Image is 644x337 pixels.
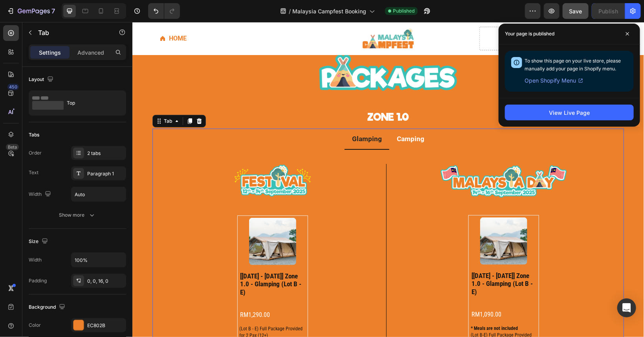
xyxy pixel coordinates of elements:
[87,150,124,157] div: 2 tabs
[338,310,400,322] p: (Lot B-E) Full Package Provided for 2 Pax (12+)
[89,142,191,175] img: gempages_491415425817510738-2336d3eb-b73a-4833-bec9-20eda4525f30.png
[29,256,42,263] div: Width
[20,88,492,103] h2: zONE 1.0
[132,22,644,337] iframe: Design area
[72,187,126,201] input: Auto
[87,170,124,177] div: Paragraph 1
[29,74,55,85] div: Layout
[59,211,96,219] div: Show more
[505,105,634,120] button: View Live Page
[6,144,19,150] div: Beta
[29,277,47,284] div: Padding
[29,189,53,200] div: Width
[29,169,39,176] div: Text
[297,142,446,177] img: gempages_491415425817510738-3b60fcd6-3148-4278-907f-3e58c15900dd.png
[29,236,50,247] div: Size
[30,96,41,103] div: Tab
[107,304,172,316] p: (Lot B - E) Full Package Provided for 2 Pax (12+)
[598,7,618,15] div: Publish
[338,249,404,274] h2: [[DATE] - [DATE]] zone 1.0 - glamping (lot b - e)
[7,84,19,90] div: 450
[29,302,67,313] div: Background
[338,286,404,299] div: RM1,090.00
[117,196,164,243] a: [12 - 14 Sept] Zone 1.0 - GLAMPING (Lot B - E)
[592,3,625,19] button: Publish
[525,58,621,72] span: To show this page on your live store, please manually add your page in Shopify menu.
[158,26,354,76] img: gempages_491415425817510738-5048ebf6-8534-44f4-b40f-5ce8d7e3ed4f.png
[289,7,291,15] span: /
[617,298,636,317] div: Open Intercom Messenger
[72,253,126,267] input: Auto
[29,131,39,138] div: Tabs
[220,111,250,123] p: Glamping
[569,8,582,15] span: Save
[87,278,124,285] div: 0, 0, 16, 0
[51,6,55,16] p: 7
[38,28,105,37] p: Tab
[348,195,395,243] a: [14 - 16 Sept] Zone 1.0 - GLAMPING (Lot B - E)
[107,287,173,300] div: RM1,290.00
[292,7,366,15] span: Malaysia Campfest Booking
[338,304,385,309] strong: * Meals are not included
[563,3,589,19] button: Save
[525,76,576,85] span: Open Shopify Menu
[39,48,61,57] p: Settings
[87,322,124,329] div: EC802B
[77,48,104,57] p: Advanced
[29,149,42,157] div: Order
[549,109,590,117] div: View Live Page
[505,30,554,38] p: Your page is published
[67,94,115,112] div: Top
[29,208,126,222] button: Show more
[29,322,41,329] div: Color
[107,249,173,275] h2: [[DATE] - [DATE]] zone 1.0 - glamping (lot b - e)
[264,111,292,123] p: Camping
[148,3,180,19] div: Undo/Redo
[3,3,59,19] button: 7
[393,7,415,15] span: Published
